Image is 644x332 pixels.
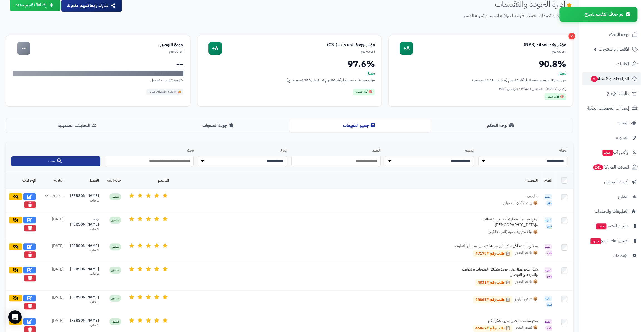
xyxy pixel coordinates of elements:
[8,310,22,324] div: Open Intercom Messenger
[39,262,67,290] td: [DATE]
[198,148,287,153] label: النوع
[105,148,194,153] label: بحث
[13,71,183,76] div: لا توجد بيانات كافية
[395,60,566,68] div: 90.8%
[124,172,172,189] th: التقييم
[590,237,628,245] span: تطبيق نقاط البيع
[70,227,99,232] div: 3 طلب
[607,90,629,97] span: طلبات الإرجاع
[454,217,538,227] div: لونها يبررررد الخاطر نظيفة مررررة خيالية و[DEMOGRAPHIC_DATA]
[582,116,641,130] a: العملاء
[70,248,99,253] div: 2 طلب
[454,267,538,278] div: شكرا متجر عطار على جودة ونظافة المنتجات والتغليف والسرعه في التوصيل
[70,323,99,328] div: 1 طلب
[585,11,623,18] span: تم حذف التقييم بنجاح
[473,250,512,257] a: 📋 طلب رقم #47179
[7,119,148,132] button: التحليلات التفصيلية
[431,119,572,132] button: لوحة التحكم
[582,205,641,218] a: التطبيقات والخدمات
[545,267,552,279] span: تقييم متجر
[109,193,121,200] span: منشور
[616,134,628,142] span: المدونة
[70,295,99,300] div: [PERSON_NAME]
[473,296,512,303] a: 📋 طلب رقم #46867
[146,89,183,95] div: 🚚 لا توجد تقييمات شحن
[582,249,641,262] a: الإعدادات
[30,42,183,48] div: جودة التوصيل
[503,200,538,206] span: 📦 زيت الأركان التجميلي
[616,60,629,68] span: الطلبات
[545,244,552,256] span: تقييم متجر
[582,87,641,100] a: طلبات الإرجاع
[545,217,552,229] span: تقييم منتج
[618,119,628,127] span: العملاء
[593,163,629,171] span: السلات المتروكة
[582,101,641,115] a: إشعارات التحويلات البنكية
[545,194,552,206] span: تقييم منتج
[582,72,641,85] a: المراجعات والأسئلة5
[109,217,121,224] span: منشور
[13,60,183,68] div: --
[70,199,99,203] div: 1 طلب
[127,13,573,19] p: مراقبة وإدارة تقييمات العملاء بطريقة احترافية لتحسين تجربة المتجر
[413,42,566,48] div: مؤشر ولاء العملاء (NPS)
[70,318,99,323] div: [PERSON_NAME]
[400,42,413,55] div: A+
[599,45,629,53] span: الأقسام والمنتجات
[473,325,512,332] a: 📋 طلب رقم #46867
[568,33,575,39] div: 2
[544,93,566,100] div: 🎯 أداء متميز
[593,164,603,170] span: 245
[109,318,121,325] span: منشور
[13,77,183,83] div: لا توجد تقييمات توصيل
[208,42,222,55] div: A+
[39,290,67,314] td: [DATE]
[515,250,538,257] span: 📦 تقييم المتجر
[17,42,30,55] div: --
[222,42,375,48] div: مؤشر جودة المنتجات (CSI)
[67,172,102,189] th: العميل
[204,60,375,68] div: 97.6%
[70,300,99,304] div: 1 طلب
[596,223,606,229] span: جديد
[545,296,552,307] span: تقييم منتج
[204,71,375,76] div: ممتاز
[582,131,641,144] a: المدونة
[102,172,124,189] th: حالة النشر
[590,75,629,83] span: المراجعات والأسئلة
[109,243,121,250] span: منشور
[487,229,538,235] span: 📦 نيلة مغربية بودرة (الدرجة الأولى)
[204,77,375,83] div: مؤشر جودة المنتجات في آخر 90 يوم (بناءً على 250 تقييم منتج)
[582,175,641,189] a: أدوات التسويق
[515,296,538,303] span: 📦 شرش الزلوع
[291,148,381,153] label: المنتج
[395,77,566,83] div: من عملائك سعداء بمتجرك في آخر 90 يوم (بناءً على 49 تقييم متجر)
[395,71,566,76] div: ممتاز
[582,28,641,41] a: لوحة التحكم
[454,243,538,249] div: وصلني المنتج الآن شكرا على سرعة التوصيل وحمال التغليف
[70,243,99,249] div: [PERSON_NAME]
[582,57,641,71] a: الطلبات
[11,156,100,166] button: بحث
[602,150,613,156] span: جديد
[413,49,566,54] div: آخر 90 يوم
[39,212,67,239] td: [DATE]
[109,295,121,302] span: منشور
[70,267,99,272] div: [PERSON_NAME]
[353,89,375,95] div: 🎯 أداء متميز
[591,76,598,82] span: 5
[109,267,121,274] span: منشور
[39,172,67,189] th: التاريخ
[604,178,628,186] span: أدوات التسويق
[172,172,541,189] th: المحتوى
[478,148,567,153] label: الحالة
[454,318,538,324] div: سعر مناسب توصيل سريع شكرا لكم
[70,193,99,199] div: [PERSON_NAME]
[545,319,552,331] span: تقييم متجر
[70,217,99,227] div: جود [PERSON_NAME]
[606,4,639,16] img: logo-2.png
[475,279,512,286] a: 📋 طلب رقم #4831
[590,238,601,244] span: جديد
[39,189,67,212] td: منذ 19 ساعة
[582,234,641,247] a: تطبيق نقاط البيعجديد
